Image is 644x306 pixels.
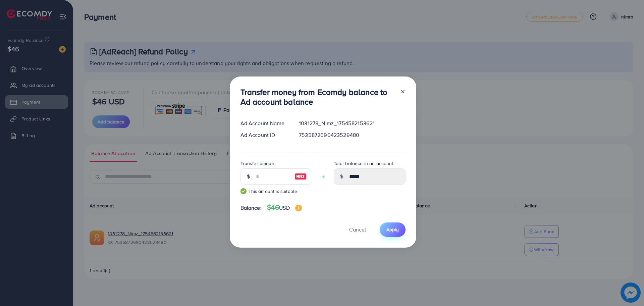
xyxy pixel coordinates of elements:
img: guide [240,188,247,194]
div: 1031278_Nimz_1754582153621 [293,119,411,127]
span: USD [279,204,289,211]
button: Cancel [341,222,374,237]
label: Transfer amount [240,160,276,167]
span: Balance: [240,204,262,212]
img: image [294,172,307,181]
small: This amount is suitable [240,188,312,195]
h3: Transfer money from Ecomdy balance to Ad account balance [240,87,395,107]
button: Apply [380,222,406,237]
label: Total balance in ad account [334,160,393,167]
span: Apply [386,226,399,233]
div: 7535872690423529480 [293,131,411,139]
div: Ad Account ID [235,131,294,139]
img: image [295,205,302,211]
span: Cancel [349,226,366,233]
div: Ad Account Name [235,119,294,127]
h4: $46 [267,203,302,212]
